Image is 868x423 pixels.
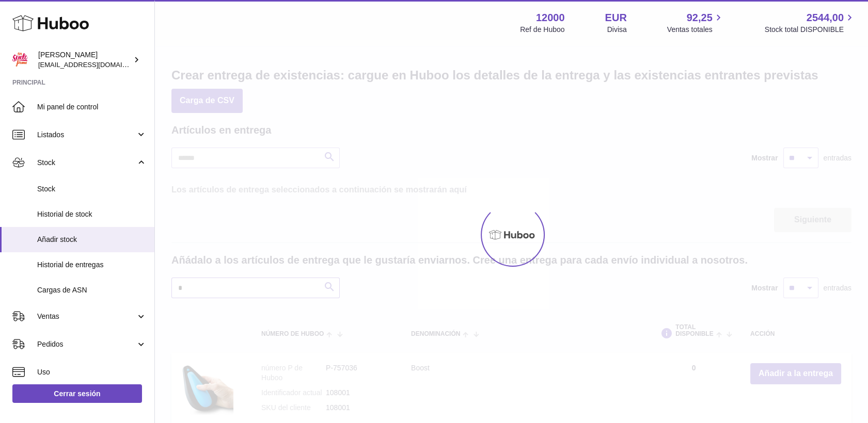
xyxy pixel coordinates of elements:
[536,11,565,25] strong: 12000
[687,11,713,25] span: 92,25
[37,158,136,168] span: Stock
[37,260,147,270] span: Historial de entregas
[38,50,131,70] div: [PERSON_NAME]
[38,60,152,69] span: [EMAIL_ADDRESS][DOMAIN_NAME]
[667,11,724,35] a: 92,25 Ventas totales
[37,339,136,349] span: Pedidos
[607,25,627,35] div: Divisa
[37,235,147,245] span: Añadir stock
[605,11,627,25] strong: EUR
[667,25,724,35] span: Ventas totales
[765,11,856,35] a: 2544,00 Stock total DISPONIBLE
[807,11,844,25] span: 2544,00
[765,25,856,35] span: Stock total DISPONIBLE
[37,312,136,321] span: Ventas
[37,130,136,140] span: Listados
[37,367,147,377] span: Uso
[12,52,28,68] img: mar@ensuelofirme.com
[37,209,147,219] span: Historial de stock
[37,184,147,194] span: Stock
[520,25,564,35] div: Ref de Huboo
[37,285,147,295] span: Cargas de ASN
[12,384,142,403] a: Cerrar sesión
[37,102,147,112] span: Mi panel de control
